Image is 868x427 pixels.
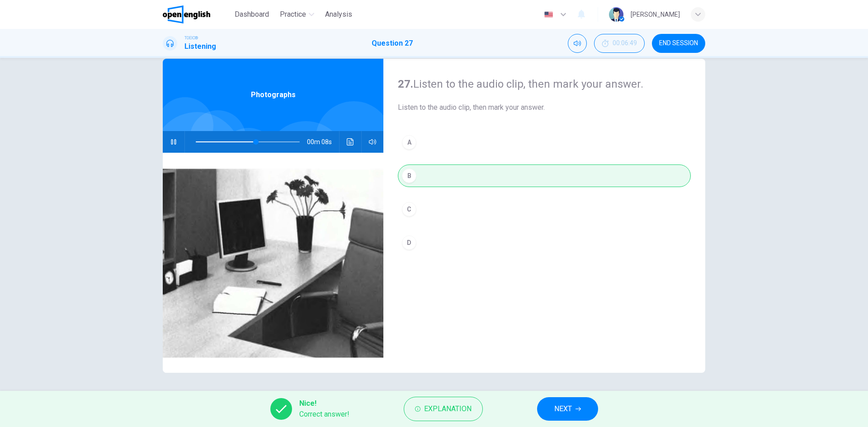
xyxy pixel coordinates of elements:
[398,77,691,91] h4: Listen to the audio clip, then mark your answer.
[537,397,598,421] button: NEXT
[251,89,296,100] span: Photographs
[659,40,698,47] span: END SESSION
[299,409,349,420] span: Correct answer!
[568,34,587,53] div: Mute
[594,34,645,53] div: Hide
[280,9,306,20] span: Practice
[343,131,358,153] button: Click to see the audio transcription
[404,397,483,421] button: Explanation
[307,131,339,153] span: 00m 08s
[163,153,383,373] img: Photographs
[299,398,349,409] span: Nice!
[372,38,413,49] h1: Question 27
[554,403,572,415] span: NEXT
[613,40,637,47] span: 00:06:49
[652,34,705,53] button: END SESSION
[276,6,318,23] button: Practice
[398,102,691,113] span: Listen to the audio clip, then mark your answer.
[543,11,554,18] img: en
[594,34,645,53] button: 00:06:49
[609,7,623,22] img: Profile picture
[163,5,231,23] a: OpenEnglish logo
[325,9,352,20] span: Analysis
[631,9,680,20] div: [PERSON_NAME]
[163,5,210,23] img: OpenEnglish logo
[398,78,413,90] strong: 27.
[184,41,216,52] h1: Listening
[235,9,269,20] span: Dashboard
[184,35,198,41] span: TOEIC®
[321,6,356,23] button: Analysis
[231,6,273,23] button: Dashboard
[424,403,472,415] span: Explanation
